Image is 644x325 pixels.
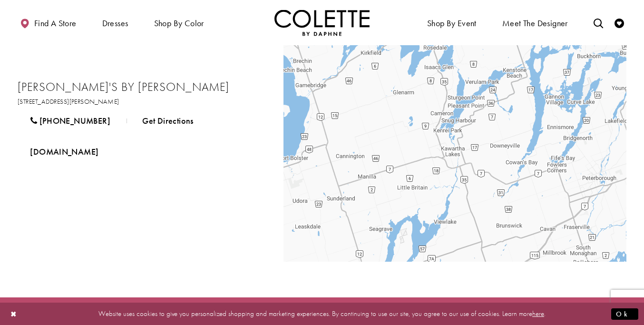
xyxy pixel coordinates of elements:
span: Shop By Event [425,10,479,36]
span: [PHONE_NUMBER] [39,115,110,126]
button: Close Dialog [6,305,22,322]
img: Colette by Daphne [274,10,370,36]
span: Meet the designer [502,19,568,28]
a: Meet the designer [500,10,570,36]
span: [STREET_ADDRESS][PERSON_NAME] [18,97,119,106]
a: Toggle search [591,10,605,36]
span: Shop by color [154,19,204,28]
span: Dresses [102,19,128,28]
a: Opens in new tab [18,140,111,164]
span: Shop by color [152,10,206,36]
h2: [PERSON_NAME]'s by [PERSON_NAME] [18,80,265,94]
p: Website uses cookies to give you personalized shopping and marketing experiences. By continuing t... [68,307,576,320]
a: Opens in new tab [18,97,119,106]
span: Dresses [100,10,131,36]
div: Map with Store locations [283,45,626,262]
a: Check Wishlist [612,10,626,36]
a: Get Directions [130,109,206,133]
button: Submit Dialog [611,308,638,320]
a: [PHONE_NUMBER] [18,109,123,133]
span: [DOMAIN_NAME] [30,146,98,157]
a: here [532,309,544,318]
a: Visit Home Page [274,10,370,36]
a: Find a store [18,10,78,36]
span: Get Directions [142,115,193,126]
span: Shop By Event [427,19,477,28]
span: Find a store [34,19,77,28]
